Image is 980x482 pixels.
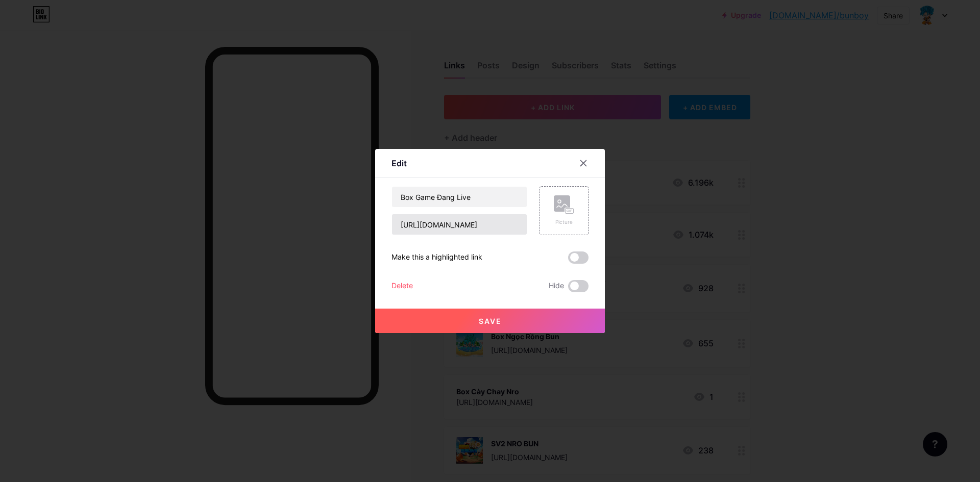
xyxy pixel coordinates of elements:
input: Title [392,187,527,207]
div: Make this a highlighted link [391,251,482,264]
div: Delete [391,280,413,292]
div: Picture [554,218,574,226]
span: Hide [549,280,564,292]
span: Save [479,317,502,325]
input: URL [392,214,527,235]
div: Edit [391,157,407,169]
button: Save [375,309,605,333]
